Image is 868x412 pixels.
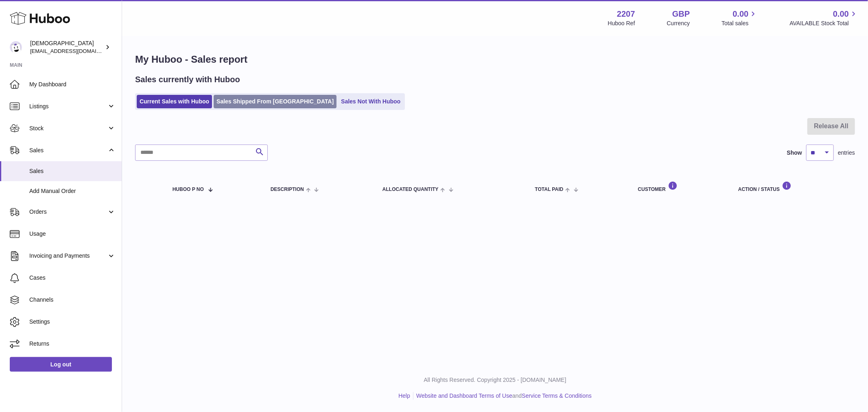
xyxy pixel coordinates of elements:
a: Log out [10,357,112,372]
span: 0.00 [733,9,749,20]
span: Stock [29,125,107,132]
label: Show [787,149,802,157]
span: 0.00 [833,9,849,20]
strong: 2207 [617,9,635,20]
img: internalAdmin-2207@internal.huboo.com [10,41,22,53]
h1: My Huboo - Sales report [135,53,855,66]
a: Sales Shipped From [GEOGRAPHIC_DATA] [214,95,337,108]
p: All Rights Reserved. Copyright 2025 - [DOMAIN_NAME] [129,376,861,384]
div: Action / Status [738,181,847,192]
span: Sales [29,147,107,154]
a: 0.00 Total sales [722,9,758,27]
a: Sales Not With Huboo [338,95,403,108]
span: Orders [29,208,107,216]
span: [EMAIL_ADDRESS][DOMAIN_NAME] [30,48,120,54]
a: 0.00 AVAILABLE Stock Total [789,9,858,27]
span: Add Manual Order [29,187,116,195]
span: Channels [29,296,116,304]
strong: GBP [672,9,690,20]
div: [DEMOGRAPHIC_DATA] [30,39,103,55]
span: entries [838,149,855,157]
div: Huboo Ref [608,20,635,27]
span: Huboo P no [173,187,204,192]
li: and [413,392,592,400]
span: Total sales [722,20,758,27]
span: My Dashboard [29,81,116,88]
span: Invoicing and Payments [29,252,107,260]
a: Website and Dashboard Terms of Use [416,392,512,399]
div: Customer [638,181,722,192]
span: Description [271,187,304,192]
span: Returns [29,340,116,348]
span: AVAILABLE Stock Total [789,20,858,27]
span: Settings [29,318,116,326]
span: Cases [29,274,116,282]
a: Help [398,392,410,399]
span: Total paid [535,187,564,192]
span: ALLOCATED Quantity [383,187,439,192]
h2: Sales currently with Huboo [135,74,240,85]
a: Service Terms & Conditions [522,392,592,399]
div: Currency [667,20,690,27]
span: Sales [29,167,116,175]
a: Current Sales with Huboo [137,95,212,108]
span: Listings [29,103,107,110]
span: Usage [29,230,116,238]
